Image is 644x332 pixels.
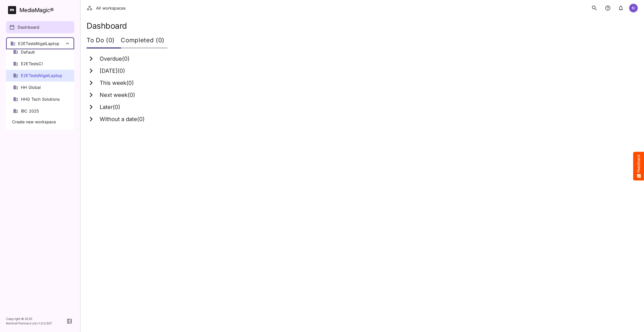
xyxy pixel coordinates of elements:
[21,49,35,55] span: Default
[21,85,41,90] span: HH Global
[633,152,644,180] button: Feedback
[12,119,56,125] span: Create new workspace
[9,117,71,127] button: Create new workspace
[589,3,600,13] button: search
[629,4,638,13] div: N
[616,3,626,13] button: notifications
[21,73,62,79] span: E2ETestsNigelLaptop
[21,61,43,67] span: E2ETestsCI
[21,96,60,102] span: HHG Tech Solutions
[603,3,613,13] button: notifications
[21,108,39,114] span: IBC 2025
